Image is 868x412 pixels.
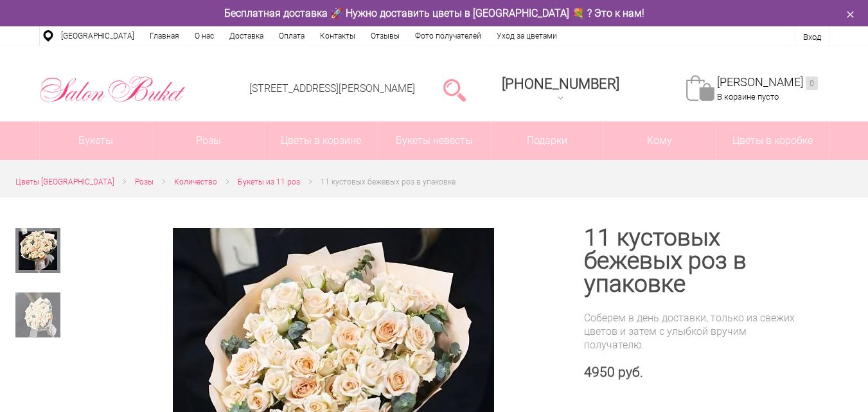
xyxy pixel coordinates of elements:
span: В корзине пусто [717,92,779,102]
a: Цветы в корзине [265,121,378,160]
a: Букеты из 11 роз [238,175,300,189]
a: Отзывы [363,26,407,46]
a: [GEOGRAPHIC_DATA] [53,26,142,46]
div: Соберем в день доставки, только из свежих цветов и затем с улыбкой вручим получателю. [584,311,806,352]
h1: 11 кустовых бежевых роз в упаковке [584,226,806,296]
div: 4950 руб. [584,364,806,381]
a: Вход [803,32,821,42]
a: Контакты [312,26,363,46]
a: Букеты [40,121,152,160]
img: Цветы Нижний Новгород [39,73,186,106]
a: Фото получателей [407,26,489,46]
a: [STREET_ADDRESS][PERSON_NAME] [249,82,415,94]
span: Цветы [GEOGRAPHIC_DATA] [15,177,114,186]
a: Розы [135,175,154,189]
span: 11 кустовых бежевых роз в упаковке [321,177,456,186]
span: Количество [174,177,217,186]
a: Цветы [GEOGRAPHIC_DATA] [15,175,114,189]
span: Букеты из 11 роз [238,177,300,186]
a: Доставка [222,26,271,46]
a: Количество [174,175,217,189]
a: Главная [142,26,187,46]
span: Розы [135,177,154,186]
a: Букеты невесты [378,121,490,160]
a: Подарки [491,121,603,160]
span: [PHONE_NUMBER] [502,76,619,92]
div: Бесплатная доставка 🚀 Нужно доставить цветы в [GEOGRAPHIC_DATA] 💐 ? Это к нам! [30,6,839,20]
a: О нас [187,26,222,46]
span: Кому [603,121,716,160]
ins: 0 [806,76,818,90]
a: Цветы в коробке [716,121,829,160]
a: [PERSON_NAME] [717,75,818,90]
a: Уход за цветами [489,26,565,46]
a: Оплата [271,26,312,46]
a: Розы [152,121,265,160]
a: [PHONE_NUMBER] [494,71,627,108]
